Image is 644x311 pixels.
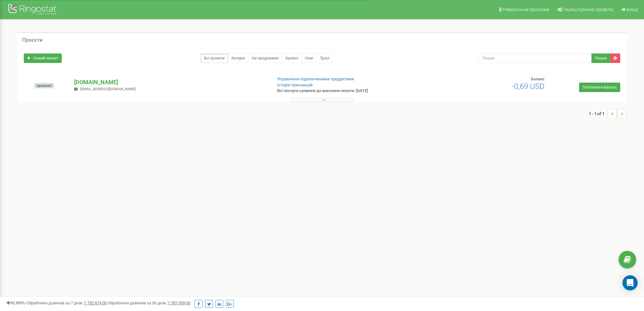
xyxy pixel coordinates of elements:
span: Оброблено дзвінків за 7 днів : [26,301,107,305]
a: Не продовжені [248,53,282,63]
span: Архівний [35,83,54,88]
span: Оброблено дзвінків за 30 днів : [108,301,190,305]
a: Тріал [316,53,333,63]
a: Новий проєкт [24,53,62,63]
a: Управління підключеними продуктами [277,77,354,81]
span: [EMAIL_ADDRESS][DOMAIN_NAME] [80,87,136,91]
a: Нові [302,53,317,63]
span: Налаштування профілю [563,7,613,12]
u: 1 752 874,00 [84,301,107,305]
span: 99,989% [6,301,25,305]
u: 7 787 559,00 [168,301,190,305]
input: Пошук [478,53,592,63]
button: Пошук [591,53,610,63]
span: Баланс [531,77,545,81]
span: 1 - 1 of 1 [589,109,608,118]
a: Всі проєкти [201,53,228,63]
a: Активні [228,53,249,63]
span: Вихід [627,7,638,12]
p: [DOMAIN_NAME] [74,78,267,86]
a: Архівні [282,53,302,63]
div: Open Intercom Messenger [622,275,638,290]
nav: ... [589,103,627,125]
a: Поповнити баланс [579,83,620,92]
p: Всі послуги зупинені до внесення оплати: [DATE] [277,88,419,94]
span: -0,69 USD [512,82,545,91]
a: Історія транзакцій [277,83,313,87]
span: Реферальна програма [502,7,549,12]
h5: Проєкти [22,37,42,43]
